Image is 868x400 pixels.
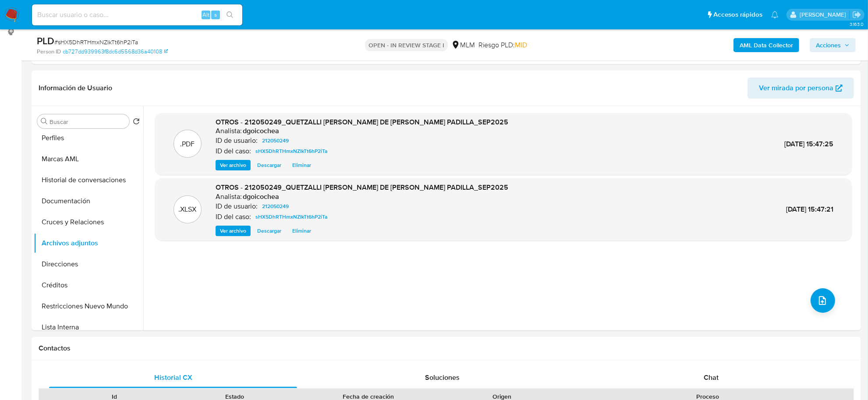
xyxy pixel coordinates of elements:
[34,127,143,149] button: Perfiles
[34,149,143,170] button: Marcas AML
[216,136,258,145] p: ID de usuario:
[255,146,327,156] span: sHX5DhRTHmxNZIkTt6hP2iTa
[202,11,209,19] span: Alt
[253,226,286,236] button: Descargar
[63,48,168,56] a: cb727dd939963f8dc6d5568d36a40108
[216,212,251,221] p: ID del caso:
[39,344,854,353] h1: Contactos
[811,288,835,313] button: upload-file
[50,118,126,126] input: Buscar
[216,192,242,201] p: Analista:
[216,160,251,170] button: Ver archivo
[771,11,779,18] a: Notificaciones
[34,170,143,191] button: Historial de conversaciones
[220,227,246,235] span: Ver archivo
[34,212,143,233] button: Cruces y Relaciones
[221,9,239,21] button: search-icon
[34,233,143,254] button: Archivos adjuntos
[852,10,861,19] a: Salir
[288,226,315,236] button: Eliminar
[259,135,292,146] a: 212050249
[179,205,197,214] p: .XLSX
[253,160,286,170] button: Descargar
[810,38,856,52] button: Acciones
[740,38,793,52] b: AML Data Collector
[262,201,289,212] span: 212050249
[733,38,799,52] button: AML Data Collector
[451,40,475,50] div: MLM
[34,275,143,296] button: Créditos
[243,192,279,201] h6: dgoicochea
[365,39,448,51] p: OPEN - IN REVIEW STAGE I
[252,146,331,156] a: sHX5DhRTHmxNZIkTt6hP2iTa
[784,139,833,149] span: [DATE] 15:47:25
[704,372,719,382] span: Chat
[154,372,192,382] span: Historial CX
[34,296,143,317] button: Restricciones Nuevo Mundo
[478,40,527,50] span: Riesgo PLD:
[292,161,311,170] span: Eliminar
[216,226,251,236] button: Ver archivo
[34,191,143,212] button: Documentación
[181,139,195,149] p: .PDF
[216,117,508,127] span: OTROS - 212050249_QUETZALLI [PERSON_NAME] DE [PERSON_NAME] PADILLA_SEP2025
[54,38,138,46] span: # sHX5DhRTHmxNZIkTt6hP2iTa
[34,254,143,275] button: Direcciones
[133,118,140,127] button: Volver al orden por defecto
[37,34,54,48] b: PLD
[816,38,841,52] span: Acciones
[515,40,527,50] span: MID
[759,78,833,99] span: Ver mirada por persona
[786,204,833,214] span: [DATE] 15:47:21
[32,9,242,21] input: Buscar usuario o caso...
[288,160,315,170] button: Eliminar
[216,147,251,156] p: ID del caso:
[37,48,61,56] b: Person ID
[243,127,279,135] h6: dgoicochea
[257,227,281,235] span: Descargar
[259,201,292,212] a: 212050249
[39,84,112,92] h1: Información de Usuario
[252,212,331,222] a: sHX5DhRTHmxNZIkTt6hP2iTa
[34,317,143,338] button: Lista Interna
[292,227,311,235] span: Eliminar
[262,135,289,146] span: 212050249
[255,212,327,222] span: sHX5DhRTHmxNZIkTt6hP2iTa
[850,21,864,28] span: 3.163.0
[41,118,48,125] button: Buscar
[216,182,508,192] span: OTROS - 212050249_QUETZALLI [PERSON_NAME] DE [PERSON_NAME] PADILLA_SEP2025
[220,161,246,170] span: Ver archivo
[713,10,762,19] span: Accesos rápidos
[257,161,281,170] span: Descargar
[216,202,258,211] p: ID de usuario:
[214,11,217,19] span: s
[425,372,460,382] span: Soluciones
[748,78,854,99] button: Ver mirada por persona
[800,11,849,19] p: dalia.goicochea@mercadolibre.com.mx
[216,127,242,135] p: Analista:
